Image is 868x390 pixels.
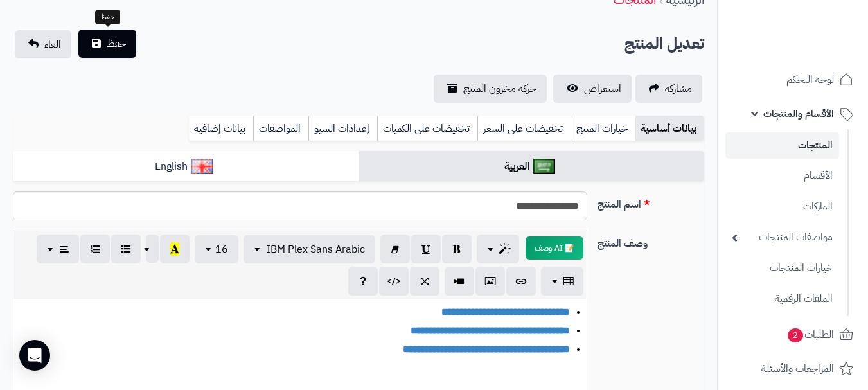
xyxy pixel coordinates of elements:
span: لوحة التحكم [786,71,834,89]
a: حركة مخزون المنتج [434,75,547,103]
span: الغاء [44,37,61,52]
a: استعراض [553,75,632,103]
button: 📝 AI وصف [526,236,583,260]
span: IBM Plex Sans Arabic [267,242,365,257]
span: المراجعات والأسئلة [761,360,834,378]
div: Open Intercom Messenger [19,340,50,371]
span: استعراض [584,81,621,96]
a: الأقسام [725,162,839,190]
a: الملفات الرقمية [725,285,839,313]
button: IBM Plex Sans Arabic [244,235,375,263]
a: المنتجات [725,132,839,159]
img: العربية [533,159,556,174]
button: 16 [195,235,238,263]
span: الطلبات [786,326,834,344]
a: العربية [359,151,704,182]
h2: تعديل المنتج [624,31,704,57]
span: حفظ [107,36,126,51]
a: خيارات المنتج [571,116,635,141]
span: 2 [787,328,804,343]
label: وصف المنتج [592,231,709,251]
span: 16 [215,242,228,257]
a: مواصفات المنتجات [725,224,839,251]
a: المواصفات [253,116,308,141]
img: English [191,159,213,174]
a: الماركات [725,193,839,220]
label: اسم المنتج [592,191,709,212]
a: تخفيضات على الكميات [377,116,477,141]
a: لوحة التحكم [725,64,860,95]
span: حركة مخزون المنتج [463,81,536,96]
a: مشاركه [635,75,702,103]
a: بيانات أساسية [635,116,704,141]
a: الطلبات2 [725,319,860,350]
a: إعدادات السيو [308,116,377,141]
a: بيانات إضافية [189,116,253,141]
a: المراجعات والأسئلة [725,353,860,384]
a: English [13,151,359,182]
span: مشاركه [665,81,692,96]
div: حفظ [95,10,120,24]
a: خيارات المنتجات [725,254,839,282]
span: الأقسام والمنتجات [763,105,834,123]
img: logo-2.png [781,15,856,42]
a: الغاء [15,30,71,58]
button: حفظ [78,30,136,58]
a: تخفيضات على السعر [477,116,571,141]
